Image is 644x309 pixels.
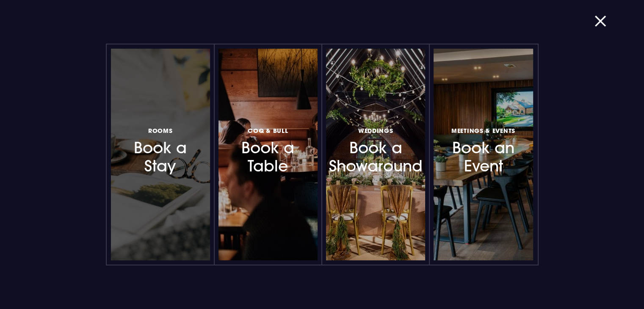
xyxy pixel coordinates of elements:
h3: Book a Stay [124,125,197,175]
h3: Book a Table [231,125,305,175]
a: Coq & BullBook a Table [218,49,318,260]
span: Rooms [148,127,173,135]
h3: Book an Event [446,125,520,175]
a: WeddingsBook a Showaround [326,49,425,260]
a: Meetings & EventsBook an Event [434,49,533,260]
span: Weddings [358,127,393,135]
a: RoomsBook a Stay [111,49,210,260]
h3: Book a Showaround [339,125,412,175]
span: Coq & Bull [248,127,288,135]
span: Meetings & Events [451,127,515,135]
